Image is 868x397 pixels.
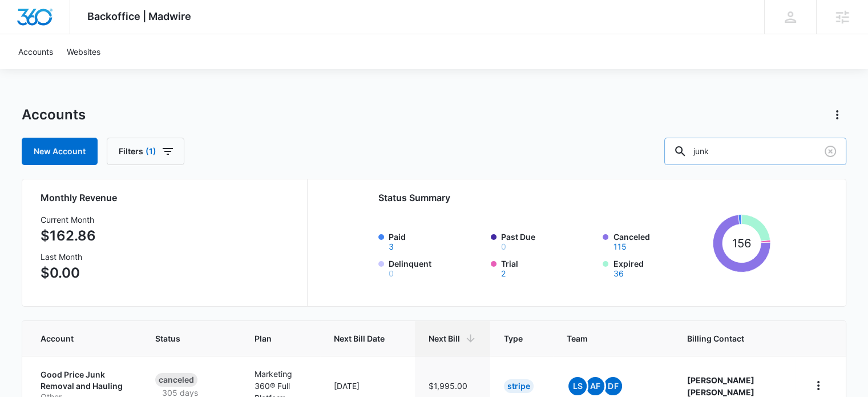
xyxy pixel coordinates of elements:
span: Team [567,332,643,344]
input: Search [664,138,846,165]
button: home [809,376,827,395]
a: Accounts [11,34,60,69]
span: Next Bill Date [334,332,385,344]
p: $0.00 [41,263,96,283]
strong: [PERSON_NAME] [PERSON_NAME] [687,375,754,397]
button: Trial [501,270,506,278]
span: Plan [255,332,306,344]
h2: Monthly Revenue [41,191,293,204]
span: Billing Contact [687,332,782,344]
h2: Status Summary [378,191,770,204]
h3: Current Month [41,214,96,226]
p: Good Price Junk Removal and Hauling [41,369,128,391]
label: Trial [501,258,596,278]
span: LS [568,377,587,395]
p: $162.86 [41,226,96,246]
label: Delinquent [389,258,484,278]
span: AF [586,377,604,395]
label: Past Due [501,231,596,251]
a: Websites [60,34,107,69]
label: Expired [613,258,708,278]
span: Next Bill [429,332,460,344]
a: New Account [22,138,98,165]
button: Filters(1) [107,138,184,165]
button: Clear [821,142,839,161]
h1: Accounts [22,106,86,123]
button: Expired [613,270,623,278]
label: Canceled [613,231,708,251]
span: (1) [146,147,156,155]
h3: Last Month [41,251,96,263]
label: Paid [389,231,484,251]
span: Type [504,332,523,344]
span: Status [155,332,211,344]
span: Account [41,332,111,344]
span: Backoffice | Madwire [87,10,191,22]
div: Stripe [504,379,534,393]
button: Actions [828,106,846,124]
span: DF [604,377,622,395]
button: Canceled [613,243,626,251]
div: Canceled [155,373,197,387]
tspan: 156 [732,236,751,250]
button: Paid [389,243,394,251]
